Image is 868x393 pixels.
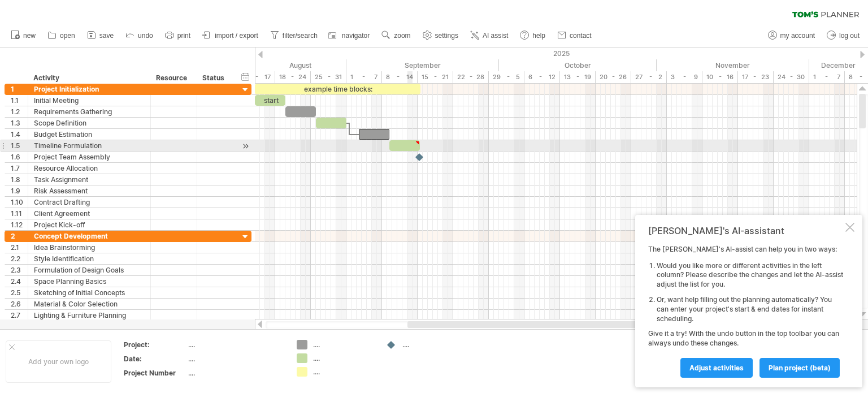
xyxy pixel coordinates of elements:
[11,106,28,117] div: 1.2
[156,72,190,84] div: Resource
[418,71,453,83] div: 15 - 21
[33,72,144,84] div: Activity
[34,163,145,174] div: Resource Allocation
[657,59,809,71] div: November 2025
[467,28,511,43] a: AI assist
[60,32,75,40] span: open
[489,71,524,83] div: 29 - 5
[313,353,375,363] div: ....
[124,354,186,364] div: Date:
[11,152,28,162] div: 1.6
[199,28,262,43] a: import / export
[34,310,145,321] div: Lighting & Furniture Planning
[346,59,499,71] div: September 2025
[11,242,28,253] div: 2.1
[11,299,28,309] div: 2.6
[313,367,375,377] div: ....
[138,32,153,40] span: undo
[124,368,186,378] div: Project Number
[162,28,194,43] a: print
[255,84,420,94] div: example time blocks:
[11,84,28,94] div: 1
[11,185,28,196] div: 1.9
[240,71,275,83] div: 11 - 17
[667,71,702,83] div: 3 - 9
[34,140,145,151] div: Timeline Formulation
[283,32,318,40] span: filter/search
[34,174,145,185] div: Task Assignment
[11,197,28,208] div: 1.10
[202,72,227,84] div: Status
[99,32,114,40] span: save
[34,208,145,219] div: Client Agreement
[6,340,111,383] div: Add your own logo
[311,71,346,83] div: 25 - 31
[34,95,145,106] div: Initial Meeting
[524,71,560,83] div: 6 - 12
[11,163,28,174] div: 1.7
[648,225,843,236] div: [PERSON_NAME]'s AI-assistant
[657,261,843,290] li: Would you like more or different activities in the left column? Please describe the changes and l...
[11,287,28,298] div: 2.5
[188,368,283,378] div: ....
[11,253,28,264] div: 2.2
[240,140,251,152] div: scroll to activity
[313,340,375,349] div: ....
[631,71,667,83] div: 27 - 2
[11,174,28,185] div: 1.8
[123,28,157,43] a: undo
[188,354,283,364] div: ....
[657,295,843,323] li: Or, want help filling out the planning automatically? You can enter your project's start & end da...
[402,340,464,349] div: ....
[780,32,815,40] span: my account
[453,71,489,83] div: 22 - 28
[483,32,508,40] span: AI assist
[23,32,36,40] span: new
[34,197,145,208] div: Contract Drafting
[11,231,28,241] div: 2
[11,265,28,275] div: 2.3
[554,28,595,43] a: contact
[267,28,321,43] a: filter/search
[11,95,28,106] div: 1.1
[596,71,631,83] div: 20 - 26
[8,28,39,43] a: new
[275,71,311,83] div: 18 - 24
[11,276,28,287] div: 2.4
[11,129,28,140] div: 1.4
[34,287,145,298] div: Sketching of Initial Concepts
[34,219,145,230] div: Project Kick-off
[824,28,863,43] a: log out
[327,28,373,43] a: navigator
[382,71,418,83] div: 8 - 14
[45,28,79,43] a: open
[11,208,28,219] div: 1.11
[499,59,657,71] div: October 2025
[11,140,28,151] div: 1.5
[34,185,145,196] div: Risk Assessment
[11,219,28,230] div: 1.12
[34,253,145,264] div: Style Identification
[765,28,818,43] a: my account
[34,242,145,253] div: Idea Brainstorming
[34,276,145,287] div: Space Planning Basics
[394,32,410,40] span: zoom
[769,364,831,372] span: plan project (beta)
[435,32,458,40] span: settings
[738,71,774,83] div: 17 - 23
[759,358,840,378] a: plan project (beta)
[255,95,285,106] div: start
[11,118,28,128] div: 1.3
[346,71,382,83] div: 1 - 7
[124,340,186,349] div: Project:
[648,245,843,377] div: The [PERSON_NAME]'s AI-assist can help you in two ways: Give it a try! With the undo button in th...
[809,71,845,83] div: 1 - 7
[34,299,145,309] div: Material & Color Selection
[702,71,738,83] div: 10 - 16
[34,118,145,128] div: Scope Definition
[189,59,346,71] div: August 2025
[680,358,753,378] a: Adjust activities
[177,32,190,40] span: print
[34,129,145,140] div: Budget Estimation
[774,71,809,83] div: 24 - 30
